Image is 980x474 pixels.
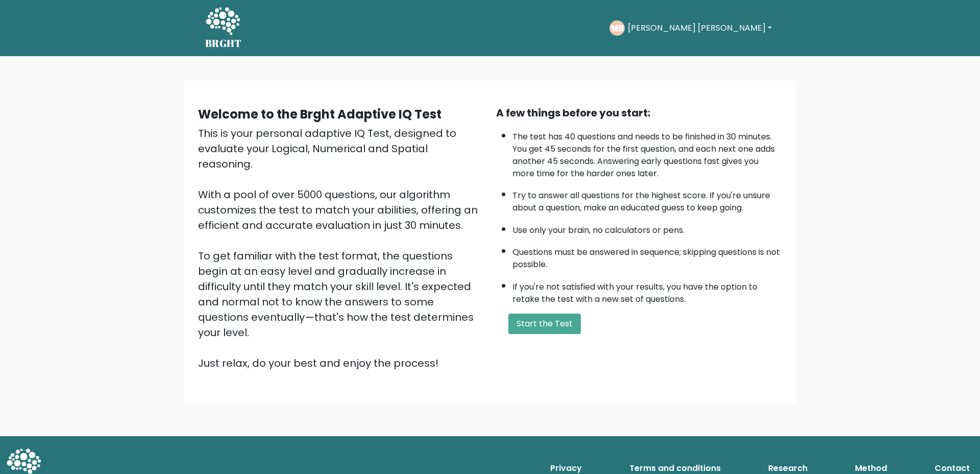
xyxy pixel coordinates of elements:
b: Welcome to the Brght Adaptive IQ Test [198,106,442,123]
button: [PERSON_NAME] [PERSON_NAME] [625,21,775,35]
li: Questions must be answered in sequence; skipping questions is not possible. [512,241,782,271]
button: Start the Test [508,314,581,334]
li: If you're not satisfied with your results, you have the option to retake the test with a new set ... [512,276,782,305]
div: A few things before you start: [496,105,782,121]
li: Use only your brain, no calculators or pens. [512,219,782,236]
h5: BRGHT [205,37,242,50]
li: The test has 40 questions and needs to be finished in 30 minutes. You get 45 seconds for the firs... [512,126,782,180]
li: Try to answer all questions for the highest score. If you're unsure about a question, make an edu... [512,184,782,214]
div: This is your personal adaptive IQ Test, designed to evaluate your Logical, Numerical and Spatial ... [198,126,484,371]
a: BRGHT [205,4,242,52]
text: MB [610,22,623,34]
